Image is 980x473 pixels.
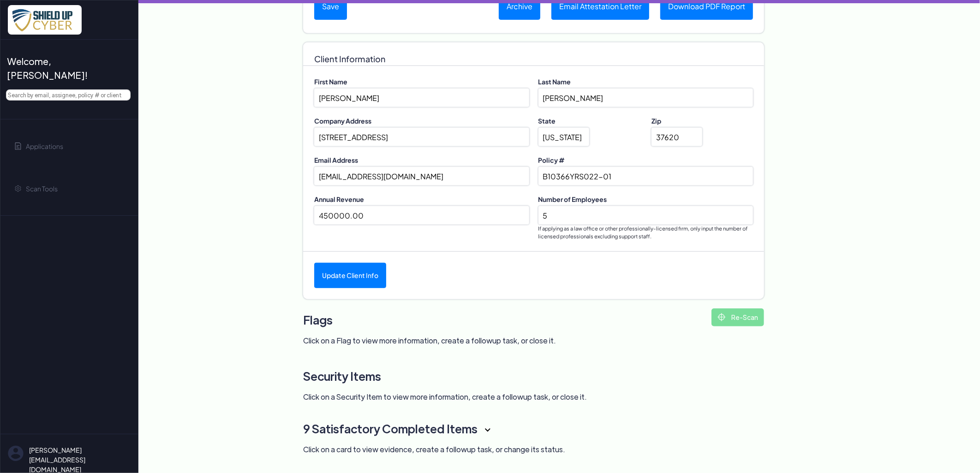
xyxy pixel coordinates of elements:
[14,185,22,192] img: gear-icon.svg
[711,308,764,326] button: Re-Scan
[303,308,764,331] h3: Flags
[314,77,529,87] label: First Name
[303,391,764,402] p: Click on a Security Item to view more information, create a followup task, or close it.
[314,128,529,146] input: Company Address
[303,365,764,388] h3: Security Items
[538,167,753,185] input: Policy Number
[717,313,726,321] img: rescan-icon.svg
[314,116,529,126] label: Company Address
[8,130,131,162] a: Applications
[538,116,640,126] label: State
[538,206,753,225] input: Number of Employees
[8,51,131,86] a: Welcome, [PERSON_NAME]!
[303,335,764,346] p: Click on a Flag to view more information, create a followup task, or close it.
[26,142,63,151] span: Applications
[314,167,529,185] input: email address
[538,155,753,165] label: Policy #
[303,417,718,440] h3: 9 Satisfactory Completed Items
[314,47,753,61] h4: Client Information
[538,195,753,204] label: Number of Employees
[538,89,753,107] input: Last name
[303,444,718,455] p: Click on a card to view evidence, create a followup task, or change its status.
[485,427,490,433] img: dropdown-arrow.svg
[7,54,123,82] span: Welcome, [PERSON_NAME]!
[538,128,589,146] input: State
[26,184,58,194] span: Scan Tools
[538,77,753,87] label: Last Name
[8,173,131,204] a: Scan Tools
[651,128,702,146] input: Zip
[14,142,22,150] img: application-icon.svg
[651,116,753,126] label: Zip
[8,5,82,35] img: x7pemu0IxLxkcbZJZdzx2HwkaHwO9aaLS0XkQIJL.png
[538,225,753,240] small: If applying as a law office or other professionally-licensed firm, only input the number of licen...
[314,206,529,225] input: Annual Revenue
[314,263,386,288] button: Update Client Info
[314,195,529,204] label: Annual Revenue
[6,89,131,101] input: Search by email, assignee, policy # or client
[8,445,24,461] img: su-uw-user-icon.svg
[314,155,529,165] label: Email Address
[314,89,529,107] input: First name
